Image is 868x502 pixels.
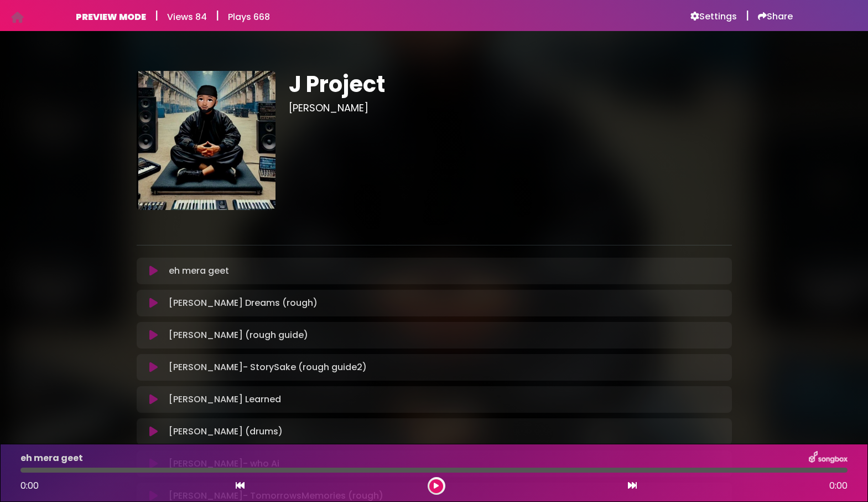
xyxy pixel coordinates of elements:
img: songbox-logo-white.png [809,451,848,465]
h6: Plays 668 [228,12,270,22]
p: [PERSON_NAME] Dreams (rough) [169,296,318,310]
h5: | [746,9,749,22]
h1: J Project [289,71,732,98]
p: eh mera geet [169,264,229,278]
h6: Views 84 [167,12,207,22]
span: 0:00 [20,479,39,492]
p: eh mera geet [20,452,83,465]
a: Share [758,11,793,22]
h5: | [216,9,219,22]
h6: PREVIEW MODE [76,12,146,22]
span: 0:00 [829,479,848,493]
h5: | [155,9,158,22]
img: eH1wlhrjTzCZHtPldvEQ [137,71,276,210]
p: [PERSON_NAME]- StorySake (rough guide2) [169,361,367,374]
p: [PERSON_NAME] (drums) [169,425,283,438]
p: [PERSON_NAME] (rough guide) [169,329,308,342]
h3: [PERSON_NAME] [289,102,732,114]
a: Settings [690,11,737,22]
p: [PERSON_NAME] Learned [169,393,281,406]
